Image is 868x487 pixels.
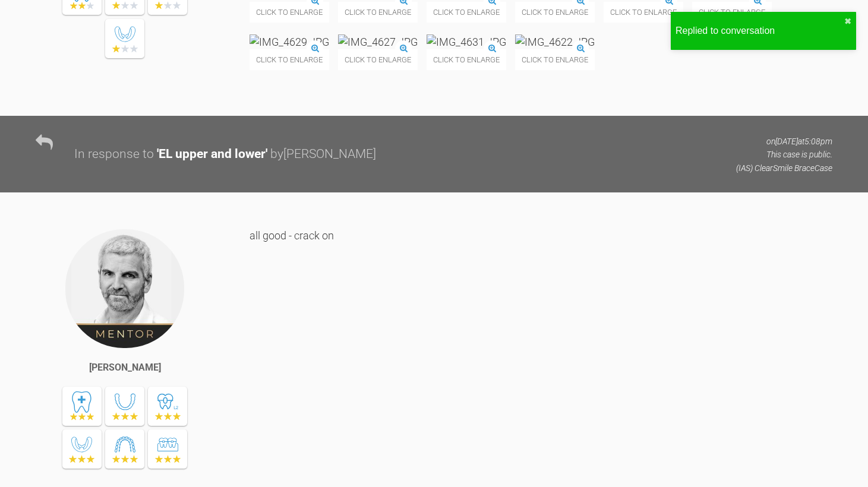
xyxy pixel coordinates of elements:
[338,2,418,23] span: Click to enlarge
[338,49,418,70] span: Click to enlarge
[338,34,418,49] img: IMG_4627.JPG
[89,360,161,375] div: [PERSON_NAME]
[250,2,329,23] span: Click to enlarge
[515,2,595,23] span: Click to enlarge
[736,148,832,161] p: This case is public.
[250,49,329,70] span: Click to enlarge
[427,2,506,23] span: Click to enlarge
[515,34,595,49] img: IMG_4622.JPG
[515,49,595,70] span: Click to enlarge
[604,2,683,23] span: Click to enlarge
[64,228,185,349] img: Ross Hobson
[250,34,329,49] img: IMG_4629.JPG
[74,144,154,165] div: In response to
[844,17,851,26] button: close
[692,2,772,23] span: Click to enlarge
[270,144,376,165] div: by [PERSON_NAME]
[427,34,506,49] img: IMG_4631.JPG
[736,135,832,148] p: on [DATE] at 5:08pm
[736,162,832,175] p: (IAS) ClearSmile Brace Case
[427,49,506,70] span: Click to enlarge
[676,23,844,39] div: Replied to conversation
[157,144,267,165] div: ' EL upper and lower '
